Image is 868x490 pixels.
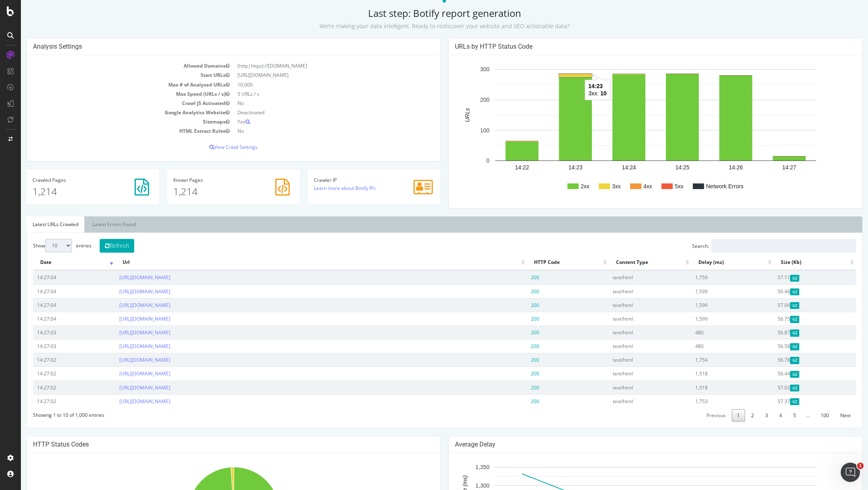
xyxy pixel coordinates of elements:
[622,183,631,189] text: 4xx
[753,312,835,325] td: 56.75
[670,339,753,353] td: 480
[79,239,113,253] button: Refresh
[588,270,670,284] td: text/html
[769,288,778,295] span: Gzipped Content
[588,284,670,298] td: text/html
[213,108,413,117] td: Deactivated
[588,298,670,312] td: text/html
[12,284,94,298] td: 14:27:04
[857,463,864,469] span: 1
[12,270,94,284] td: 14:27:04
[510,398,518,405] span: 200
[753,270,835,284] td: 57.11
[769,302,778,309] span: Gzipped Content
[725,409,738,422] a: 2
[601,164,615,171] text: 14:24
[12,255,94,270] th: Date: activate to sort column ascending
[769,385,778,391] span: Gzipped Content
[690,239,835,253] input: Search:
[769,357,778,364] span: Gzipped Content
[465,158,469,164] text: 0
[12,381,94,394] td: 14:27:02
[670,255,753,270] th: Delay (ms): activate to sort column ascending
[98,274,149,281] a: [URL][DOMAIN_NAME]
[12,353,94,366] td: 14:27:02
[293,185,355,191] a: Learn more about Botify IPs
[510,384,518,391] span: 200
[213,126,413,136] td: No
[794,409,813,422] a: 100
[12,117,213,126] td: Sitemaps
[213,61,413,70] td: (http|https)://[DOMAIN_NAME]
[769,329,778,336] span: Gzipped Content
[98,398,149,405] a: [URL][DOMAIN_NAME]
[66,216,121,233] a: Latest Errors Found
[588,312,670,325] td: text/html
[753,409,766,422] a: 4
[12,185,132,198] p: 1,214
[12,89,213,99] td: Max Speed (URLs / s)
[213,99,413,108] td: No
[299,22,549,30] small: We’re making your data intelligent. Ready to rediscover your website and SEO actionable data?
[152,185,273,198] p: 1,214
[753,255,835,270] th: Size (Kb): activate to sort column ascending
[12,298,94,312] td: 14:27:04
[12,61,213,70] td: Allowed Domains
[12,108,213,117] td: Google Analytics Website
[767,409,780,422] a: 5
[588,325,670,339] td: text/html
[560,183,569,189] text: 2xx
[506,255,588,270] th: HTTP Code: activate to sort column ascending
[443,108,450,122] text: URLs
[98,370,149,377] a: [URL][DOMAIN_NAME]
[94,255,506,270] th: Url: activate to sort column ascending
[588,381,670,394] td: text/html
[12,144,413,150] p: View Crawl Settings
[680,409,710,422] a: Previous
[670,381,753,394] td: 1,518
[670,325,753,339] td: 480
[769,275,778,282] span: Gzipped Content
[780,412,794,419] span: …
[510,315,518,322] span: 200
[434,61,835,202] svg: A chart.
[12,43,413,51] h4: Analysis Settings
[670,366,753,380] td: 1,518
[654,164,668,171] text: 14:25
[841,463,860,482] iframe: Intercom live chat
[753,366,835,380] td: 56.44
[510,288,518,295] span: 200
[12,80,213,89] td: Max # of Analysed URLs
[12,70,213,80] td: Start URLs
[98,356,149,363] a: [URL][DOMAIN_NAME]
[739,409,752,422] a: 3
[670,284,753,298] td: 1,599
[213,89,413,99] td: 5 URLs / s
[12,394,94,408] td: 14:27:02
[761,164,775,171] text: 14:27
[98,288,149,295] a: [URL][DOMAIN_NAME]
[12,441,413,449] h4: HTTP Status Codes
[98,302,149,309] a: [URL][DOMAIN_NAME]
[12,408,84,418] div: Showing 1 to 10 of 1,000 entries
[510,370,518,377] span: 200
[510,343,518,350] span: 200
[98,384,149,391] a: [URL][DOMAIN_NAME]
[459,97,469,103] text: 200
[454,464,469,470] text: 1,350
[654,183,663,189] text: 5xx
[711,409,724,422] a: 1
[670,298,753,312] td: 1,599
[12,177,132,183] h4: Pages Crawled
[685,183,723,189] text: Network Errors
[769,398,778,405] span: Gzipped Content
[510,356,518,363] span: 200
[12,339,94,353] td: 14:27:03
[670,353,753,366] td: 1,754
[588,339,670,353] td: text/html
[769,371,778,378] span: Gzipped Content
[213,80,413,89] td: 10,000
[753,298,835,312] td: 57.06
[670,270,753,284] td: 1,759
